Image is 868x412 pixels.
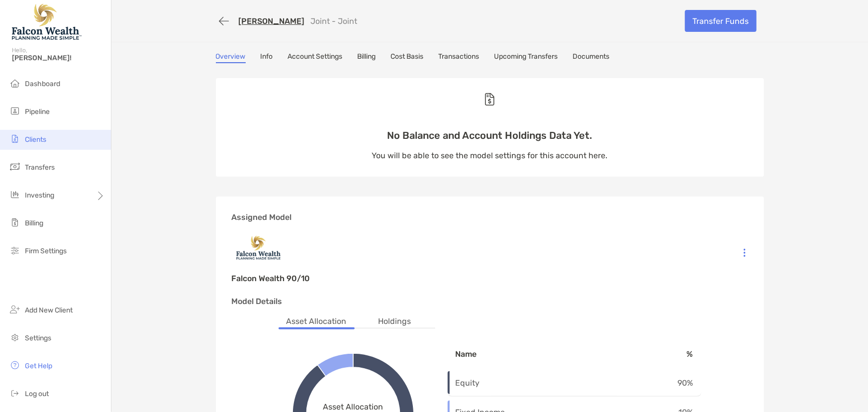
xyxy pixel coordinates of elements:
span: Asset Allocation [323,402,383,412]
p: No Balance and Account Holdings Data Yet. [372,129,608,142]
a: Account Settings [288,52,343,63]
a: Transactions [439,52,480,63]
img: billing icon [9,216,21,228]
span: Clients [25,135,46,144]
img: settings icon [9,331,21,343]
span: Billing [25,219,43,227]
img: Falcon Wealth Planning Logo [12,4,82,40]
a: [PERSON_NAME] [239,16,305,26]
a: Info [261,52,273,63]
a: Overview [216,52,246,63]
img: Company image [232,230,748,266]
img: get-help icon [9,359,21,371]
span: Pipeline [25,107,50,116]
img: firm-settings icon [9,244,21,256]
h3: Assigned Model [232,212,748,222]
a: Upcoming Transfers [494,52,558,63]
span: Settings [25,334,51,342]
span: Add New Client [25,306,73,314]
img: clients icon [9,133,21,145]
span: [PERSON_NAME]! [12,54,105,62]
p: Name [456,348,551,360]
p: Equity [456,377,551,389]
span: Investing [25,191,54,200]
a: Billing [358,52,376,63]
span: Get Help [25,362,52,370]
li: Holdings [371,315,419,328]
span: Log out [25,390,49,398]
img: logout icon [9,387,21,399]
img: investing icon [9,189,21,201]
img: add_new_client icon [9,304,21,315]
p: Model Details [232,295,748,308]
a: Transfer Funds [685,10,757,32]
p: You will be able to see the model settings for this account here. [372,149,608,162]
p: Joint - Joint [311,16,358,26]
li: Asset Allocation [279,315,355,328]
a: Cost Basis [391,52,424,63]
img: dashboard icon [9,77,21,89]
img: pipeline icon [9,105,21,117]
span: Dashboard [25,80,60,88]
p: 90 % [646,377,693,389]
span: Firm Settings [25,247,67,255]
img: Icon List Menu [744,248,746,257]
h3: Falcon Wealth 90/10 [232,274,310,283]
img: transfers icon [9,161,21,173]
a: Documents [573,52,610,63]
span: Transfers [25,163,55,172]
p: % [646,348,693,360]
